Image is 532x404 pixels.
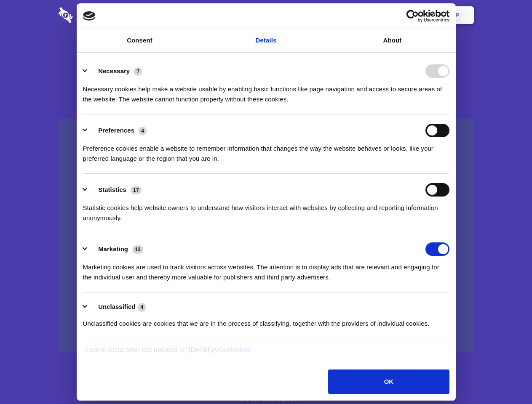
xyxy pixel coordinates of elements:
span: 4 [139,127,147,135]
a: Usercentrics Cookiebot - opens in a new window [376,10,449,22]
label: Preferences [98,127,134,134]
a: Login [382,2,419,28]
img: logo-wordmark-white-trans-d4663122ce5f474addd5e946df7df03e33cb6a1c49d2221995e7729f52c070b2.svg [59,7,131,23]
div: Cookie declaration last updated on [DATE] by [79,345,453,361]
img: logo [83,11,96,21]
button: Marketing (13) [83,242,149,256]
a: About [329,29,456,52]
div: Necessary cookies help make a website usable by enabling basic functions like page navigation and... [83,78,449,104]
a: Details [203,29,329,52]
label: Necessary [98,67,130,74]
button: Necessary (7) [83,64,147,78]
a: Contact [342,2,380,28]
button: Statistics (17) [83,183,147,197]
span: 4 [138,303,146,311]
span: 13 [132,245,143,254]
div: Unclassified cookies are cookies that we are in the process of classifying, together with the pro... [83,312,449,329]
label: Statistics [98,186,126,193]
span: 17 [131,186,142,194]
span: 7 [134,67,142,76]
a: Pricing [247,2,284,28]
div: Statistic cookies help website owners to understand how visitors interact with websites by collec... [83,197,449,223]
label: Marketing [98,245,128,252]
div: Preference cookies enable a website to remember information that changes the way the website beha... [83,137,449,164]
button: Preferences (4) [83,124,152,137]
a: Cookiebot [218,346,250,353]
a: Consent [77,29,203,52]
a: Wistia video thumbnail [59,119,474,352]
h4: Auto-redaction of sensitive data, encrypted data sharing and self-destructing private chats. Shar... [59,77,474,104]
h1: Eliminate Slack Data Loss. [59,38,474,68]
button: OK [328,369,449,394]
div: Marketing cookies are used to track visitors across websites. The intention is to display ads tha... [83,256,449,282]
iframe: Drift Widget Chat Controller [490,362,522,394]
button: Unclassified (4) [83,302,151,312]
